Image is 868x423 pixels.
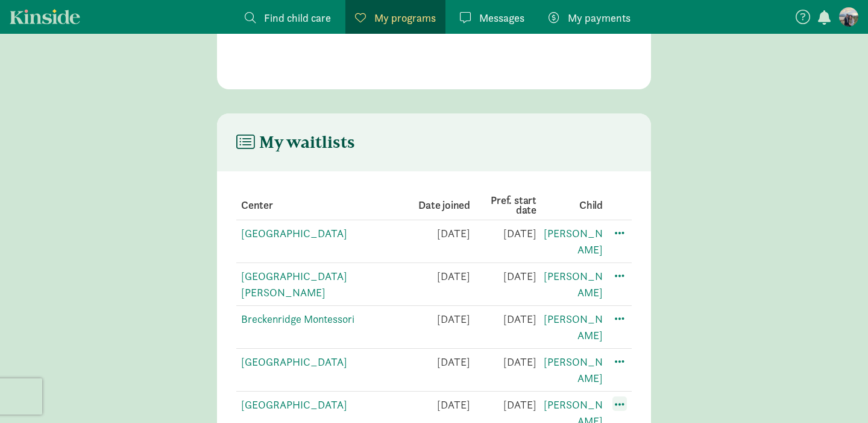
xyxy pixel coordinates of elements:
span: Messages [479,10,524,26]
a: [GEOGRAPHIC_DATA] [241,355,347,369]
th: Center [236,191,404,220]
td: [DATE] [404,263,470,306]
td: [DATE] [470,306,536,349]
th: Date joined [404,191,470,220]
td: [DATE] [470,263,536,306]
a: [PERSON_NAME] [544,312,603,342]
td: [DATE] [470,349,536,392]
a: Breckenridge Montessori [241,312,354,326]
td: [DATE] [470,220,536,263]
a: [GEOGRAPHIC_DATA] [241,398,347,412]
th: Child [536,191,603,220]
td: [DATE] [404,306,470,349]
a: [PERSON_NAME] [544,355,603,385]
td: [DATE] [404,349,470,392]
h4: My waitlists [236,133,355,152]
a: Kinside [10,9,80,24]
th: Pref. start date [470,191,536,220]
span: Find child care [264,10,331,26]
span: My programs [374,10,436,26]
a: [PERSON_NAME] [544,269,603,299]
a: [GEOGRAPHIC_DATA] [241,226,347,240]
span: My payments [568,10,631,26]
a: [GEOGRAPHIC_DATA][PERSON_NAME] [241,269,347,299]
a: [PERSON_NAME] [544,226,603,256]
td: [DATE] [404,220,470,263]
